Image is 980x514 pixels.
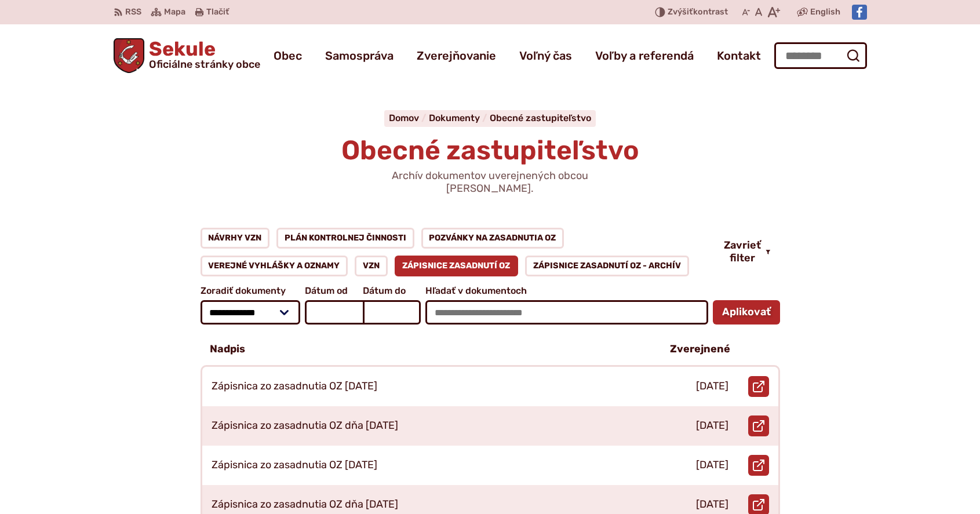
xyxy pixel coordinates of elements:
[355,256,388,276] a: VZN
[305,300,363,325] input: Dátum od
[274,39,302,72] a: Obec
[696,498,728,511] p: [DATE]
[351,170,629,195] p: Archív dokumentov uverejnených obcou [PERSON_NAME].
[201,228,270,249] a: Návrhy VZN
[429,112,480,123] span: Dokumenty
[114,38,145,73] img: Prejsť na domovskú stránku
[276,228,414,249] a: Plán kontrolnej činnosti
[425,300,708,325] input: Hľadať v dokumentoch
[212,420,398,432] p: Zápisnica zo zasadnutia OZ dňa [DATE]
[490,112,591,123] a: Obecné zastupiteľstvo
[363,300,421,325] input: Dátum do
[341,134,639,166] span: Obecné zastupiteľstvo
[519,39,572,72] a: Voľný čas
[696,420,728,432] p: [DATE]
[210,343,245,356] p: Nadpis
[325,39,394,72] a: Samospráva
[144,39,260,70] span: Sekule
[595,39,694,72] a: Voľby a referendá
[125,5,141,19] span: RSS
[810,5,840,19] span: English
[808,5,843,19] a: English
[212,459,377,472] p: Zápisnica zo zasadnutia OZ [DATE]
[668,7,693,17] span: Zvýšiť
[417,39,496,72] a: Zverejňovanie
[389,112,419,123] span: Domov
[668,8,728,17] span: kontrast
[201,256,348,276] a: Verejné vyhlášky a oznamy
[525,256,689,276] a: Zápisnice zasadnutí OZ - ARCHÍV
[429,112,490,123] a: Dokumenty
[212,380,377,393] p: Zápisnica zo zasadnutia OZ [DATE]
[149,59,260,70] span: Oficiálne stránky obce
[305,286,363,296] span: Dátum od
[389,112,429,123] a: Domov
[425,286,708,296] span: Hľadať v dokumentoch
[164,5,185,19] span: Mapa
[421,228,564,249] a: Pozvánky na zasadnutia OZ
[395,256,519,276] a: Zápisnice zasadnutí OZ
[114,38,261,73] a: Logo Sekule, prejsť na domovskú stránku.
[670,343,730,356] p: Zverejnené
[852,5,867,20] img: Prejsť na Facebook stránku
[206,8,229,17] span: Tlačiť
[212,498,398,511] p: Zápisnica zo zasadnutia OZ dňa [DATE]
[363,286,421,296] span: Dátum do
[696,459,728,472] p: [DATE]
[696,380,728,393] p: [DATE]
[201,286,301,296] span: Zoradiť dokumenty
[717,39,761,72] a: Kontakt
[713,300,780,325] button: Aplikovať
[715,239,780,264] button: Zavrieť filter
[201,300,301,325] select: Zoradiť dokumenty
[724,239,761,264] span: Zavrieť filter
